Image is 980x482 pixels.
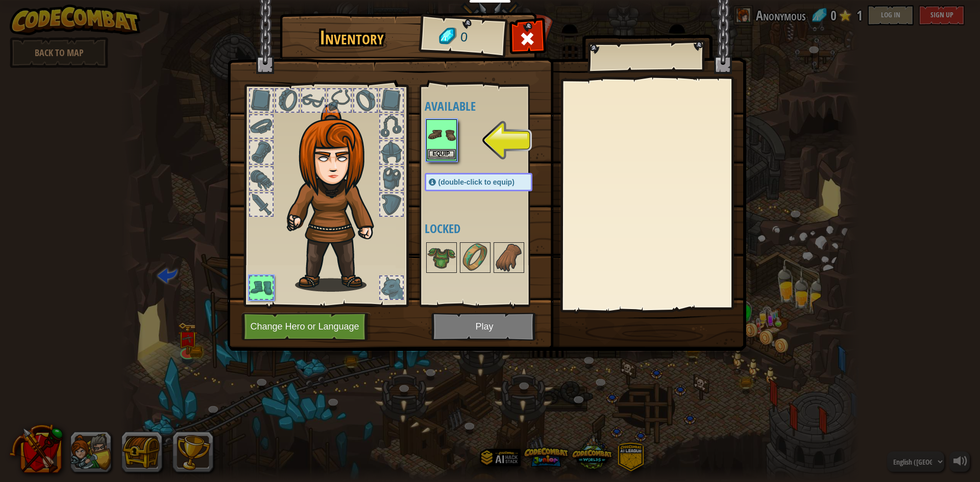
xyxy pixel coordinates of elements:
img: hair_f2.png [282,104,392,292]
img: portrait.png [427,120,456,149]
img: portrait.png [495,243,523,272]
span: (double-click to equip) [438,178,514,186]
button: Change Hero or Language [241,313,371,341]
h4: Locked [425,222,553,235]
img: portrait.png [461,243,489,272]
h4: Available [425,99,553,113]
img: portrait.png [427,243,456,272]
button: Equip [427,149,456,160]
h1: Inventory [287,27,417,48]
span: 0 [459,28,468,47]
